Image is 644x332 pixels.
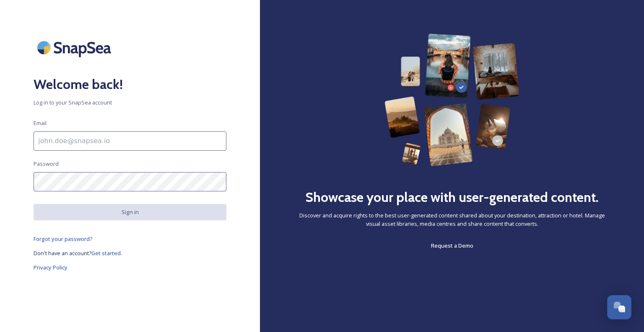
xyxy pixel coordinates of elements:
a: Don't have an account?Get started. [34,248,226,258]
span: Privacy Policy [34,264,68,271]
input: john.doe@snapsea.io [34,131,226,151]
span: Discover and acquire rights to the best user-generated content shared about your destination, att... [293,212,610,227]
a: Privacy Policy [34,262,226,272]
span: Request a Demo [431,242,473,249]
a: Request a Demo [431,241,473,251]
span: Password [34,160,59,168]
h2: Showcase your place with user-generated content. [305,187,599,207]
h2: Welcome back! [34,74,226,94]
button: Open Chat [607,295,631,319]
span: Don't have an account? [34,249,91,257]
img: 63b42ca75bacad526042e722_Group%20154-p-800.png [384,34,520,166]
span: Forgot your password? [34,235,93,243]
a: Forgot your password? [34,234,226,244]
img: SnapSea Logo [34,34,117,62]
span: Get started. [91,249,122,257]
button: Sign in [34,204,226,220]
span: Email [34,119,47,127]
span: Log in to your SnapSea account [34,99,226,107]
